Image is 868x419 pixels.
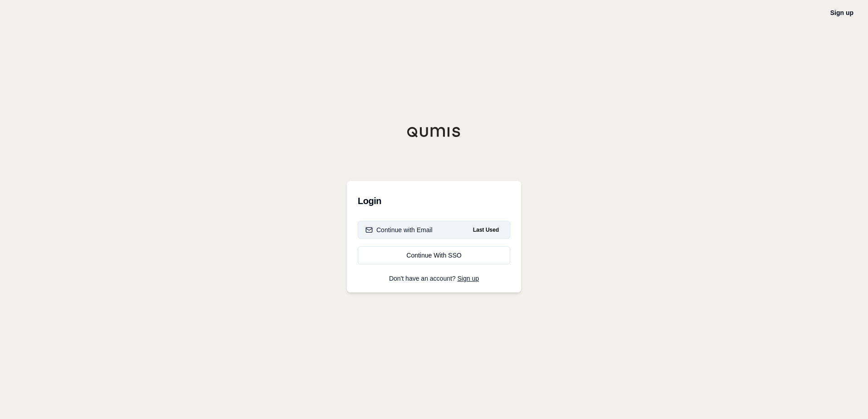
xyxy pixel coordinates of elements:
[358,192,510,210] h3: Login
[358,246,510,264] a: Continue With SSO
[358,221,510,239] button: Continue with EmailLast Used
[365,225,433,234] div: Continue with Email
[830,9,853,16] a: Sign up
[469,224,503,235] span: Last Used
[365,251,503,260] div: Continue With SSO
[458,275,479,282] a: Sign up
[358,275,510,282] p: Don't have an account?
[407,127,461,137] img: Qumis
